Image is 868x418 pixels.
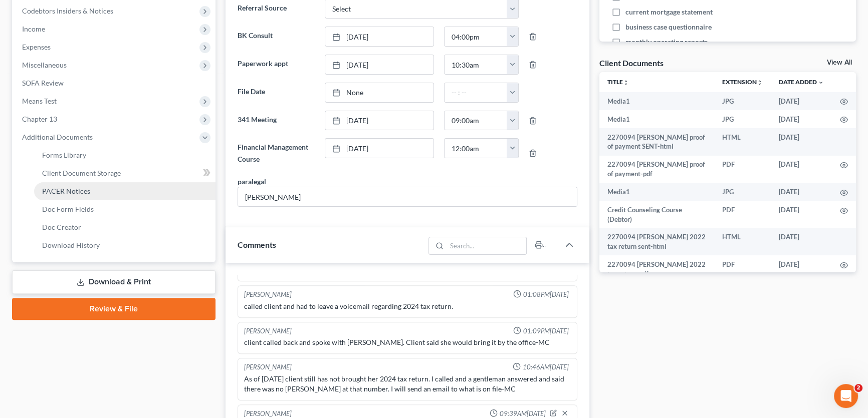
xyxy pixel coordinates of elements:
[714,201,771,228] td: PDF
[714,183,771,201] td: JPG
[771,110,832,128] td: [DATE]
[14,74,215,92] a: SOFA Review
[22,79,64,87] span: SOFA Review
[238,187,577,206] input: --
[818,80,824,86] i: expand_more
[244,301,571,311] div: called client and had to leave a voicemail regarding 2024 tax return.
[599,128,715,156] td: 2270094 [PERSON_NAME] proof of payment SENT-html
[523,326,569,336] span: 01:09PM[DATE]
[625,22,712,32] span: business case questionnaire
[22,25,45,33] span: Income
[233,27,320,47] label: BK Consult
[34,146,215,164] a: Forms Library
[42,223,81,231] span: Doc Creator
[244,326,292,336] div: [PERSON_NAME]
[607,78,629,86] a: Titleunfold_more
[445,111,508,130] input: -- : --
[325,27,433,46] a: [DATE]
[238,240,276,249] span: Comments
[238,176,266,187] div: paralegal
[714,92,771,110] td: JPG
[22,61,67,69] span: Miscellaneous
[771,255,832,283] td: [DATE]
[714,110,771,128] td: JPG
[599,110,715,128] td: Media1
[771,92,832,110] td: [DATE]
[42,205,94,213] span: Doc Form Fields
[34,182,215,200] a: PACER Notices
[599,201,715,228] td: Credit Counseling Course (Debtor)
[42,187,90,195] span: PACER Notices
[445,139,508,158] input: -- : --
[771,201,832,228] td: [DATE]
[625,37,708,47] span: monthly operating reports
[599,255,715,283] td: 2270094 [PERSON_NAME] 2022 tax return-pdf
[827,59,852,66] a: View All
[22,115,57,123] span: Chapter 13
[445,83,508,102] input: -- : --
[22,97,57,105] span: Means Test
[771,228,832,256] td: [DATE]
[325,111,433,130] a: [DATE]
[599,92,715,110] td: Media1
[34,164,215,182] a: Client Document Storage
[233,138,320,168] label: Financial Management Course
[623,80,629,86] i: unfold_more
[599,228,715,256] td: 2270094 [PERSON_NAME] 2022 tax return sent-html
[599,58,664,68] div: Client Documents
[714,156,771,183] td: PDF
[714,255,771,283] td: PDF
[445,27,508,46] input: -- : --
[779,78,824,86] a: Date Added expand_more
[34,218,215,236] a: Doc Creator
[714,128,771,156] td: HTML
[42,151,86,159] span: Forms Library
[599,156,715,183] td: 2270094 [PERSON_NAME] proof of payment-pdf
[854,384,862,392] span: 2
[42,169,121,177] span: Client Document Storage
[325,83,433,102] a: None
[771,128,832,156] td: [DATE]
[12,298,215,320] a: Review & File
[771,156,832,183] td: [DATE]
[233,111,320,131] label: 341 Meeting
[325,55,433,74] a: [DATE]
[834,384,858,408] iframe: Intercom live chat
[233,83,320,103] label: File Date
[22,133,93,141] span: Additional Documents
[722,78,763,86] a: Extensionunfold_more
[325,139,433,158] a: [DATE]
[523,362,569,372] span: 10:46AM[DATE]
[523,290,569,299] span: 01:08PM[DATE]
[599,183,715,201] td: Media1
[714,228,771,256] td: HTML
[244,290,292,299] div: [PERSON_NAME]
[12,270,215,294] a: Download & Print
[625,7,713,17] span: current mortgage statement
[771,183,832,201] td: [DATE]
[757,80,763,86] i: unfold_more
[22,43,51,51] span: Expenses
[244,362,292,372] div: [PERSON_NAME]
[42,241,100,249] span: Download History
[244,374,571,394] div: As of [DATE] client still has not brought her 2024 tax return. I called and a gentleman answered ...
[233,55,320,75] label: Paperwork appt
[445,55,508,74] input: -- : --
[22,7,113,15] span: Codebtors Insiders & Notices
[244,337,571,347] div: client called back and spoke with [PERSON_NAME]. Client said she would bring it by the office-MC
[34,236,215,254] a: Download History
[34,200,215,218] a: Doc Form Fields
[447,237,526,254] input: Search...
